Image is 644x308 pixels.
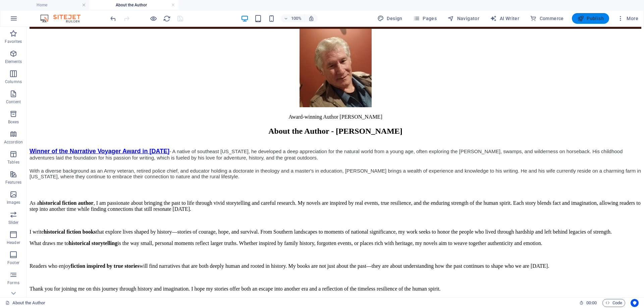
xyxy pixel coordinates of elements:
[6,99,21,105] p: Content
[591,300,592,305] span: :
[605,299,622,307] span: Code
[67,39,72,44] img: tab_keywords_by_traffic_grey.svg
[8,119,19,125] p: Boxes
[74,40,113,44] div: Keywords by Traffic
[89,1,178,9] h4: About the Author
[5,180,21,185] p: Features
[4,139,23,145] p: Accordion
[5,299,46,307] a: Click to cancel selection. Double-click to open Pages
[7,280,19,286] p: Forms
[25,40,60,44] div: Domain Overview
[27,27,644,297] iframe: To enrich screen reader interactions, please activate Accessibility in Grammarly extension settings
[5,39,22,44] p: Favorites
[7,260,19,265] p: Footer
[19,11,33,16] div: v 4.0.25
[7,160,19,165] p: Tables
[7,200,20,205] p: Images
[602,299,625,307] button: Code
[17,17,74,23] div: Domain: [DOMAIN_NAME]
[8,220,19,225] p: Slider
[631,299,639,307] button: Usercentrics
[18,39,23,44] img: tab_domain_overview_orange.svg
[5,59,22,64] p: Elements
[586,299,597,307] span: 00 00
[617,15,638,22] span: More
[614,13,641,24] button: More
[7,240,20,245] p: Header
[5,79,22,84] p: Columns
[11,17,16,23] img: website_grey.svg
[11,11,16,16] img: logo_orange.svg
[579,299,597,307] h6: Session time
